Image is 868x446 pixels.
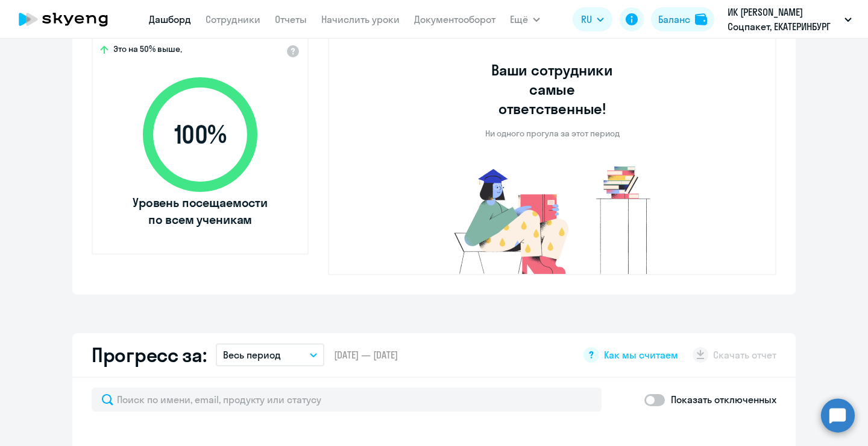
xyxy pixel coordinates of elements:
button: Балансbalance [651,7,714,31]
a: Документооборот [414,13,495,25]
h2: Прогресс за: [92,343,206,367]
button: Ещё [510,7,540,31]
button: RU [573,7,612,31]
button: ИК [PERSON_NAME] Соцпакет, ЕКАТЕРИНБУРГ ЯБЛОКО, ООО [722,5,858,34]
p: Ни одного прогула за этот период [485,128,620,139]
span: Уровень посещаемости по всем ученикам [131,194,269,228]
span: Как мы считаем [604,348,678,362]
span: RU [581,12,592,27]
h3: Ваши сотрудники самые ответственные! [475,60,630,118]
a: Сотрудники [206,13,260,25]
span: [DATE] — [DATE] [334,348,398,362]
p: Весь период [223,348,281,362]
button: Весь период [216,343,324,366]
span: Это на 50% выше, [113,43,182,58]
span: Ещё [510,12,528,27]
a: Дашборд [149,13,191,25]
img: no-truants [432,163,673,274]
a: Отчеты [275,13,307,25]
a: Начислить уроки [321,13,400,25]
p: Показать отключенных [671,392,776,407]
div: Баланс [658,12,690,27]
p: ИК [PERSON_NAME] Соцпакет, ЕКАТЕРИНБУРГ ЯБЛОКО, ООО [728,5,840,34]
span: 100 % [131,120,269,149]
img: balance [695,13,707,25]
input: Поиск по имени, email, продукту или статусу [92,387,602,412]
